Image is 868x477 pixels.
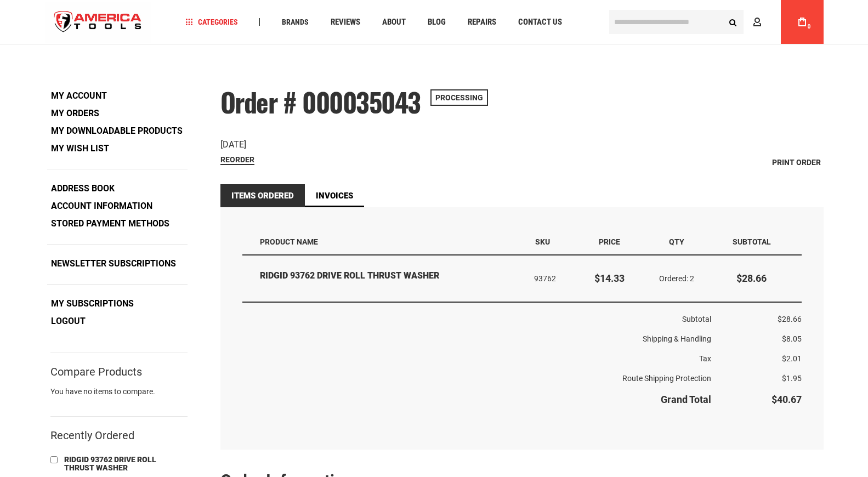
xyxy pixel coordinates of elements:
[220,82,421,121] span: Order # 000035043
[47,313,89,330] a: Logout
[305,184,364,207] a: Invoices
[51,108,99,118] strong: My Orders
[64,455,156,472] span: RIDGID 93762 DRIVE ROLL THRUST WASHER
[47,123,186,139] a: My Downloadable Products
[661,394,711,405] strong: Grand Total
[382,18,406,26] span: About
[659,274,690,283] span: Ordered
[220,155,254,164] span: Reorder
[242,229,526,255] th: Product Name
[430,89,488,106] span: Processing
[723,12,744,32] button: Search
[260,270,519,282] strong: RIDGID 93762 DRIVE ROLL THRUST WASHER
[331,18,360,26] span: Reviews
[50,367,142,377] strong: Compare Products
[47,105,103,122] a: My Orders
[47,215,173,232] a: Stored Payment Methods
[50,386,188,408] div: You have no items to compare.
[578,229,641,255] th: Price
[242,329,712,349] th: Shipping & Handling
[594,272,625,284] span: $14.33
[513,15,567,30] a: Contact Us
[782,354,802,363] span: $2.01
[769,154,824,171] a: Print Order
[736,272,767,284] span: $28.66
[220,139,246,150] span: [DATE]
[423,15,451,30] a: Blog
[61,454,171,475] a: RIDGID 93762 DRIVE ROLL THRUST WASHER
[428,18,446,26] span: Blog
[45,2,151,43] a: store logo
[242,349,712,368] th: Tax
[808,24,811,30] span: 0
[47,180,118,197] a: Address Book
[642,229,712,255] th: Qty
[518,18,562,26] span: Contact Us
[282,18,309,26] span: Brands
[180,15,243,30] a: Categories
[463,15,501,30] a: Repairs
[526,255,578,303] td: 93762
[468,18,496,26] span: Repairs
[242,302,712,329] th: Subtotal
[711,229,801,255] th: Subtotal
[50,429,134,442] strong: Recently Ordered
[778,315,802,323] span: $28.66
[220,184,305,207] strong: Items Ordered
[277,15,314,30] a: Brands
[782,374,802,383] span: $1.95
[185,18,238,26] span: Categories
[45,2,151,43] img: America Tools
[782,334,802,343] span: $8.05
[526,229,578,255] th: SKU
[220,155,254,165] a: Reorder
[326,15,365,30] a: Reviews
[242,368,712,388] th: Route Shipping Protection
[47,255,180,272] a: Newsletter Subscriptions
[47,140,113,157] a: My Wish List
[377,15,411,30] a: About
[690,274,694,283] span: 2
[772,158,821,167] span: Print Order
[47,296,138,312] a: My Subscriptions
[771,394,802,405] span: $40.67
[47,198,156,214] a: Account Information
[47,88,111,104] a: My Account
